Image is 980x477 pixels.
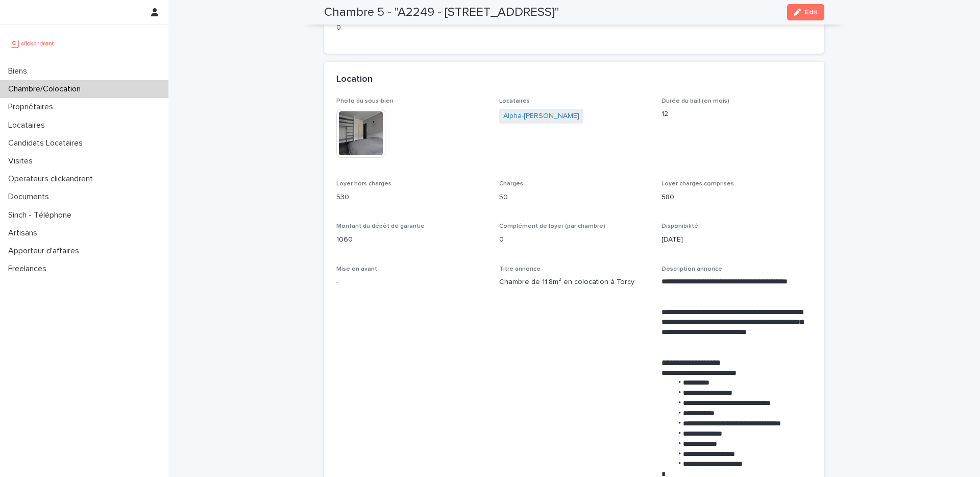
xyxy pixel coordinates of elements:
span: Charges [499,181,523,187]
p: Operateurs clickandrent [4,174,101,184]
p: Chambre/Colocation [4,84,89,94]
p: Artisans [4,228,45,238]
span: Edit [805,9,818,16]
p: Visites [4,156,41,166]
span: Durée du bail (en mois) [661,98,729,104]
span: Loyer charges comprises [661,181,734,187]
button: Edit [787,4,824,20]
p: 50 [499,192,650,203]
a: Alpha-[PERSON_NAME] [503,111,579,122]
p: 580 [661,192,812,203]
span: Loyer hors charges [336,181,391,187]
p: [DATE] [661,234,812,245]
p: 1060 [336,234,487,245]
span: Locataires [499,98,530,104]
span: Mise en avant [336,266,377,272]
span: Description annonce [661,266,722,272]
p: Biens [4,66,35,76]
span: Titre annonce [499,266,541,272]
span: Photo du sous-bien [336,98,394,104]
p: Chambre de 11.8m² en colocation à Torcy [499,277,650,288]
p: - [336,277,487,288]
span: Montant du dépôt de garantie [336,223,425,229]
p: Candidats Locataires [4,138,91,148]
p: Locataires [4,121,53,130]
p: 12 [661,109,812,120]
p: Apporteur d'affaires [4,246,87,256]
p: 0 [499,234,650,245]
p: Freelances [4,264,55,274]
h2: Chambre 5 - "A2249 - [STREET_ADDRESS]" [324,5,559,20]
p: Documents [4,192,57,202]
p: 0 [336,22,487,33]
span: Complément de loyer (par chambre) [499,223,605,229]
p: Sinch - Téléphone [4,210,80,220]
h2: Location [336,74,373,85]
p: 530 [336,192,487,203]
img: UCB0brd3T0yccxBKYDjQ [8,33,58,54]
span: Disponibilité [661,223,698,229]
p: Propriétaires [4,102,61,112]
